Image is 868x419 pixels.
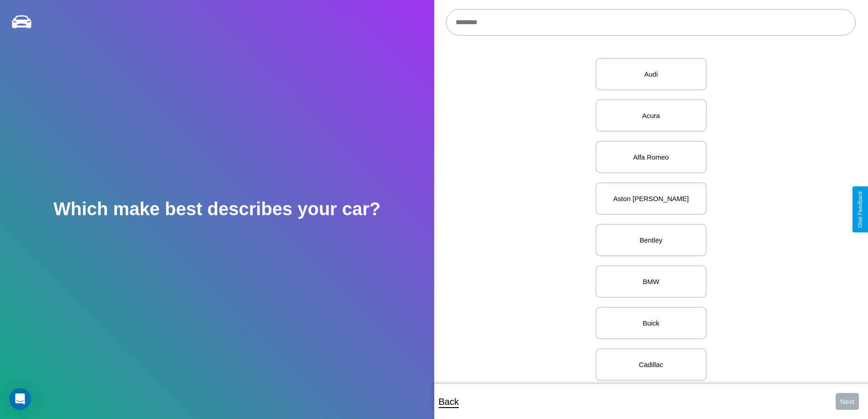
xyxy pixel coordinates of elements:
[606,68,697,80] p: Audi
[606,358,697,371] p: Cadillac
[606,109,697,122] p: Acura
[53,199,380,219] h2: Which make best describes your car?
[439,393,459,410] p: Back
[606,275,697,288] p: BMW
[606,317,697,329] p: Buick
[9,388,31,410] iframe: Intercom live chat
[606,192,697,205] p: Aston [PERSON_NAME]
[606,234,697,246] p: Bentley
[606,151,697,163] p: Alfa Romeo
[857,191,863,228] div: Give Feedback
[836,393,859,410] button: Next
